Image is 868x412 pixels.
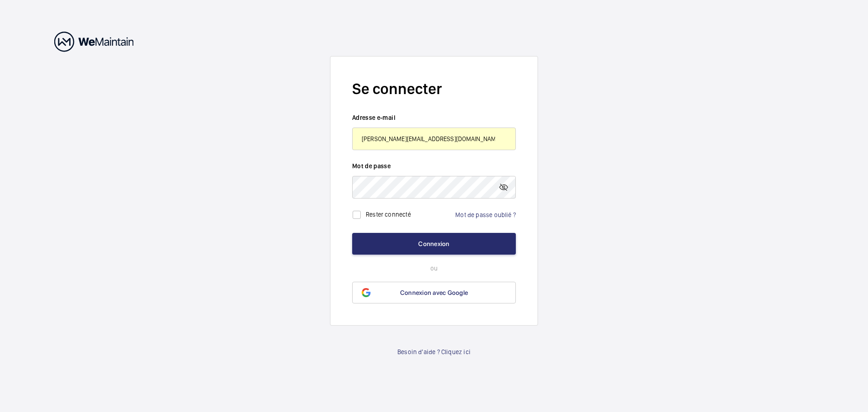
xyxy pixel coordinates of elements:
[352,233,516,255] button: Connexion
[352,113,516,122] label: Adresse e-mail
[455,211,516,218] a: Mot de passe oublié ?
[352,78,516,99] h2: Se connecter
[352,264,516,273] p: ou
[400,289,468,296] span: Connexion avec Google
[366,210,411,218] label: Rester connecté
[397,347,471,356] a: Besoin d'aide ? Cliquez ici
[352,128,516,150] input: Votre adresse e-mail
[352,161,516,170] label: Mot de passe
